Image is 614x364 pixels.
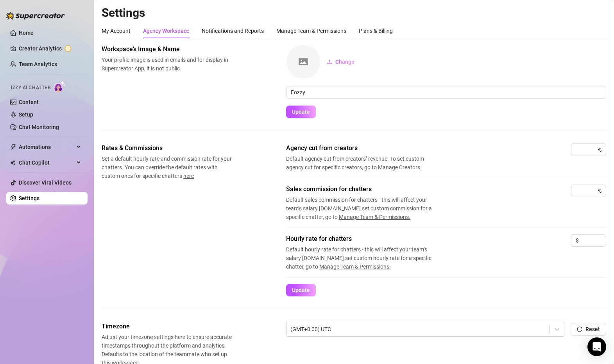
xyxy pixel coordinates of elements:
[286,284,316,296] button: Update
[19,156,74,169] span: Chat Copilot
[202,27,264,35] div: Notifications and Reports
[19,195,39,201] a: Settings
[587,337,606,356] div: Open Intercom Messenger
[292,287,310,293] span: Update
[102,5,606,20] h2: Settings
[19,124,59,130] a: Chat Monitoring
[320,56,361,68] button: Change
[286,245,442,271] span: Default hourly rate for chatters - this will affect your team’s salary [DOMAIN_NAME] set custom h...
[286,86,606,99] input: Enter name
[286,185,442,194] span: Sales commission for chatters
[359,27,393,35] div: Plans & Billing
[102,322,233,331] span: Timezone
[102,27,131,35] div: My Account
[286,195,442,221] span: Default sales commission for chatters - this will affect your team’s salary [DOMAIN_NAME] set cus...
[19,99,39,105] a: Content
[286,143,442,153] span: Agency cut from creators
[378,164,422,170] span: Manage Creators.
[286,106,316,118] button: Update
[102,154,233,180] span: Set a default hourly rate and commission rate for your chatters. You can override the default rat...
[54,81,66,92] img: AI Chatter
[19,42,81,55] a: Creator Analytics exclamation-circle
[335,59,354,65] span: Change
[10,144,16,150] span: thunderbolt
[585,326,600,332] span: Reset
[276,27,346,35] div: Manage Team & Permissions
[286,154,442,172] span: Default agency cut from creators’ revenue. To set custom agency cut for specific creators, go to
[102,45,233,54] span: Workspace’s Image & Name
[19,61,57,67] a: Team Analytics
[11,84,50,91] span: Izzy AI Chatter
[19,30,34,36] a: Home
[319,264,391,270] span: Manage Team & Permissions.
[19,141,74,153] span: Automations
[102,56,233,73] span: Your profile image is used in emails and for display in Supercreator App, it is not public.
[339,214,410,220] span: Manage Team & Permissions.
[286,234,442,244] span: Hourly rate for chatters
[183,173,194,179] span: here
[19,179,72,186] a: Discover Viral Videos
[19,111,33,118] a: Setup
[10,160,15,165] img: Chat Copilot
[577,326,582,332] span: reload
[102,143,233,153] span: Rates & Commissions
[143,27,189,35] div: Agency Workspace
[6,12,65,20] img: logo-BBDzfeDw.svg
[327,59,332,65] span: upload
[286,45,320,79] img: square-placeholder.png
[292,109,310,115] span: Update
[571,323,606,335] button: Reset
